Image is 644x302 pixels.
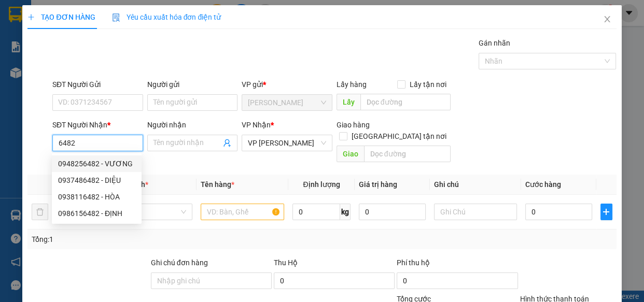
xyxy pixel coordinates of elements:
span: Lấy [337,94,360,110]
span: Giao [337,146,364,162]
button: Close [593,5,622,34]
span: Định lượng [303,180,340,189]
div: 0937486482 - DIỆU [58,175,135,186]
span: Tên hàng [201,180,234,189]
img: icon [112,13,120,22]
span: Giao hàng [337,121,370,129]
div: SĐT Người Nhận [52,119,143,131]
label: Gán nhãn [479,39,510,47]
div: Người gửi [147,79,238,90]
div: Tổng: 1 [32,234,249,245]
button: plus [600,204,612,220]
button: delete [32,204,48,220]
div: 0986156482 - ĐỊNH [52,205,142,222]
th: Ghi chú [430,175,522,195]
span: VP Phan Rang [248,135,326,151]
input: 0 [359,204,426,220]
input: Dọc đường [364,146,451,162]
div: 0938116482 - HÒA [58,191,135,203]
div: 0986156482 - ĐỊNH [58,208,135,219]
span: [GEOGRAPHIC_DATA] tận nơi [347,131,451,142]
span: Hồ Chí Minh [248,95,326,110]
div: VP gửi [242,79,332,90]
div: SĐT Người Gửi [52,79,143,90]
div: Phí thu hộ [397,257,517,272]
input: Ghi Chú [434,204,517,220]
span: plus [601,208,612,216]
span: Giá trị hàng [359,180,397,189]
span: Yêu cầu xuất hóa đơn điện tử [112,13,221,21]
span: Lấy tận nơi [405,79,451,90]
span: Thu Hộ [274,258,298,267]
input: Dọc đường [360,94,451,110]
span: kg [340,204,351,220]
label: Ghi chú đơn hàng [151,258,208,267]
span: user-add [223,139,231,147]
span: Khác [116,204,187,220]
span: Đơn vị tính [109,180,148,189]
div: 0948256482 - VƯƠNG [52,155,142,172]
span: VP Nhận [242,121,271,129]
div: 0937486482 - DIỆU [52,172,142,189]
span: plus [27,13,35,21]
span: Lấy hàng [337,80,367,89]
span: Cước hàng [525,180,561,189]
input: Ghi chú đơn hàng [151,272,272,289]
div: 0938116482 - HÒA [52,189,142,205]
input: VD: Bàn, Ghế [201,204,284,220]
span: close [603,15,611,23]
div: 0948256482 - VƯƠNG [58,158,135,169]
div: Người nhận [147,119,238,131]
span: TẠO ĐƠN HÀNG [27,13,95,21]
